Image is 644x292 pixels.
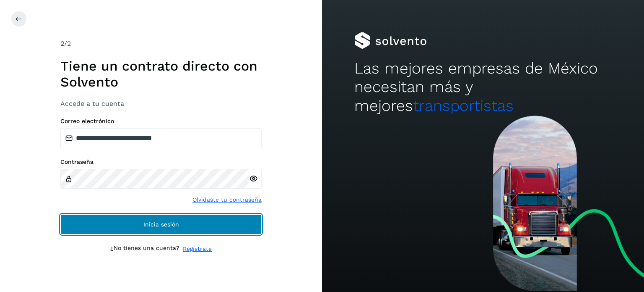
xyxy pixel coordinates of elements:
a: Regístrate [183,245,212,253]
button: Inicia sesión [60,214,262,234]
label: Correo electrónico [60,118,262,125]
h2: Las mejores empresas de México necesitan más y mejores [354,59,612,115]
a: Olvidaste tu contraseña [192,195,262,204]
span: 2 [60,39,64,47]
h1: Tiene un contrato directo con Solvento [60,58,262,90]
div: /2 [60,39,262,49]
p: ¿No tienes una cuenta? [110,245,179,253]
span: transportistas [413,97,514,115]
span: Inicia sesión [143,221,179,227]
h3: Accede a tu cuenta [60,100,262,108]
label: Contraseña [60,158,262,166]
